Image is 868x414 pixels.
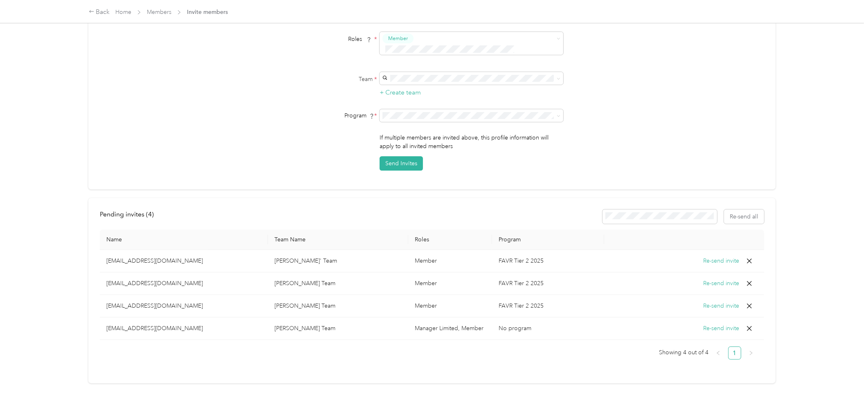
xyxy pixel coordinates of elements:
li: Previous Page [712,346,725,360]
button: Re-send invite [704,324,740,333]
span: [PERSON_NAME] Team [274,280,335,287]
span: [PERSON_NAME]' Team [274,257,337,264]
span: Manager Limited, Member [415,325,483,332]
div: Back [89,7,110,17]
span: No program [499,325,531,332]
div: Program [274,111,377,120]
button: Re-send invite [704,256,740,265]
a: 1 [729,347,741,359]
span: Member [415,257,437,264]
div: info-bar [100,209,764,224]
p: [EMAIL_ADDRESS][DOMAIN_NAME] [106,256,261,265]
span: [PERSON_NAME] Team [274,302,335,309]
span: FAVR Tier 2 2025 [499,257,544,264]
button: Re-send invite [704,301,740,310]
span: Pending invites [100,210,154,218]
button: Member [382,34,414,44]
p: [EMAIL_ADDRESS][DOMAIN_NAME] [106,279,261,288]
th: Name [100,229,268,250]
button: Send Invites [380,156,423,171]
button: right [744,346,758,360]
button: left [712,346,725,360]
th: Roles [408,229,492,250]
span: FAVR Tier 2 2025 [499,280,544,287]
p: [EMAIL_ADDRESS][DOMAIN_NAME] [106,324,261,333]
li: 1 [728,346,741,360]
p: [EMAIL_ADDRESS][DOMAIN_NAME] [106,301,261,310]
p: If multiple members are invited above, this profile information will apply to all invited members [380,133,563,151]
span: Showing 4 out of 4 [659,346,708,359]
a: Members [147,9,171,16]
span: FAVR Tier 2 2025 [499,302,544,309]
a: Home [115,9,131,16]
button: Re-send all [724,209,764,224]
span: Member [388,35,408,42]
th: Team Name [268,229,408,250]
span: Invite members [187,8,228,16]
span: [PERSON_NAME] Team [274,325,335,332]
div: Resend all invitations [603,209,765,224]
div: left-menu [100,209,160,224]
iframe: Everlance-gr Chat Button Frame [822,368,868,414]
button: + Create team [380,88,421,98]
button: Re-send invite [704,279,740,288]
th: Program [492,229,604,250]
span: ( 4 ) [146,210,154,218]
span: left [716,351,721,355]
span: Member [415,302,437,309]
span: right [749,351,753,355]
label: Team [274,75,377,83]
span: Roles [345,33,374,45]
span: Member [415,280,437,287]
li: Next Page [744,346,758,360]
